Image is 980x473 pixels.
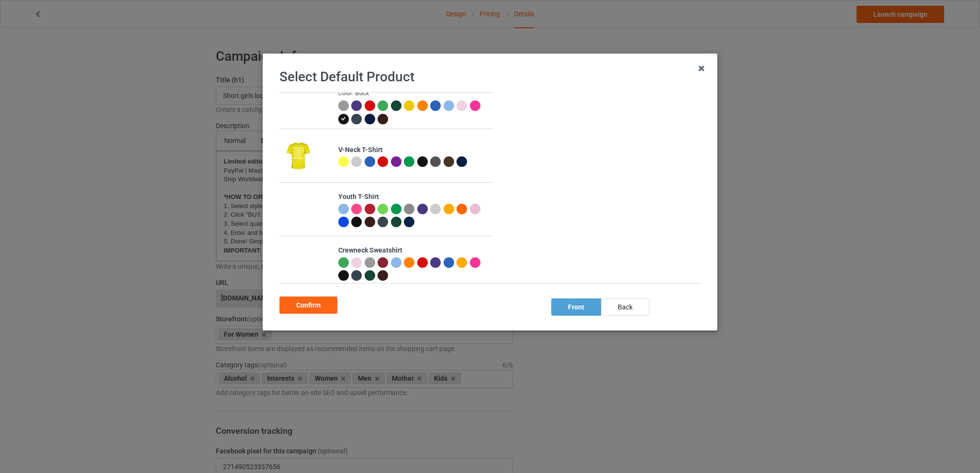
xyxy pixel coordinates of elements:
div: back [601,298,649,316]
div: V-Neck T-Shirt [338,145,488,155]
div: Color: Black [338,89,488,98]
h1: Select Default Product [279,68,701,86]
div: Crewneck Sweatshirt [338,246,488,255]
div: Confirm [279,297,337,314]
div: front [551,298,601,316]
img: heather_texture.png [404,204,414,214]
div: Youth T-Shirt [338,192,488,202]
